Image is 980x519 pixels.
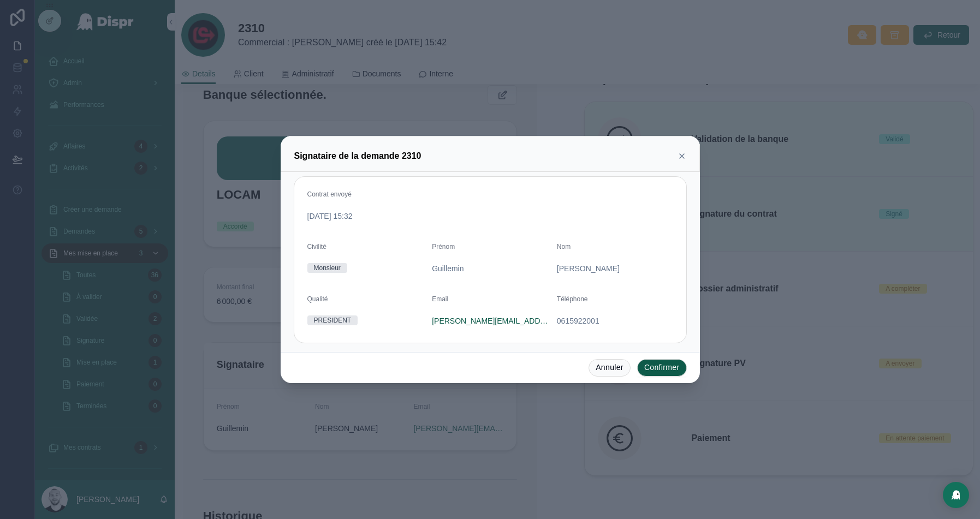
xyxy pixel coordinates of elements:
div: Open Intercom Messenger [943,482,969,508]
span: Civilité [307,243,326,250]
span: Email [432,295,448,303]
a: [PERSON_NAME][EMAIL_ADDRESS][DOMAIN_NAME] [432,315,548,326]
h3: Signataire de la demande 2310 [294,150,421,163]
span: [PERSON_NAME] [557,263,673,274]
span: Téléphone [557,295,588,303]
button: Confirmer [637,359,687,377]
span: [DATE] 15:32 [307,211,673,222]
span: Prénom [432,243,455,250]
div: PRESIDENT [314,315,352,325]
span: 0615922001 [557,315,673,326]
span: Guillemin [432,263,548,274]
div: Monsieur [314,263,341,273]
span: Contrat envoyé [307,190,352,198]
button: Annuler [589,359,631,377]
span: Nom [557,243,571,250]
span: Qualité [307,295,328,303]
